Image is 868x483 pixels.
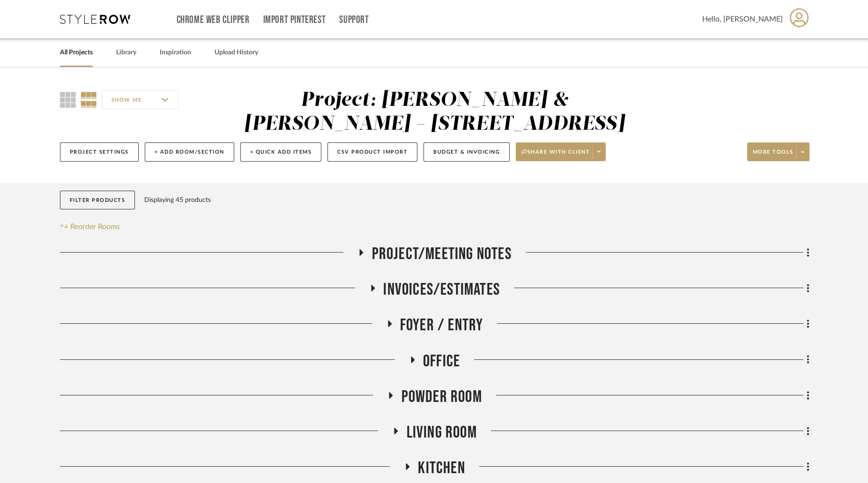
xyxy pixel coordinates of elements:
span: Kitchen [418,458,465,478]
span: More tools [753,149,794,163]
a: Inspiration [160,46,191,59]
span: Powder Room [401,387,482,407]
button: Budget & Invoicing [423,142,510,162]
span: Hello, [PERSON_NAME] [702,14,783,25]
button: Share with client [516,142,606,161]
span: Living Room [406,423,476,443]
span: Invoices/Estimates [383,280,500,300]
span: Reorder Rooms [70,221,120,232]
span: Share with client [521,149,590,163]
button: More tools [747,142,809,161]
span: Project/Meeting Notes [371,244,511,264]
a: Import Pinterest [263,16,326,24]
button: + Quick Add Items [240,142,322,162]
a: Library [116,46,136,59]
span: Foyer / Entry [400,315,483,335]
a: Upload History [215,46,258,59]
button: Filter Products [60,191,135,210]
button: + Add Room/Section [145,142,234,162]
a: All Projects [60,46,93,59]
button: Reorder Rooms [60,221,120,232]
a: Support [339,16,369,24]
button: Project Settings [60,142,139,162]
span: Office [423,351,460,372]
button: CSV Product Import [327,142,417,162]
div: Project: [PERSON_NAME] & [PERSON_NAME] - [STREET_ADDRESS] [244,90,624,134]
a: Chrome Web Clipper [177,16,250,24]
div: Displaying 45 products [144,191,211,209]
